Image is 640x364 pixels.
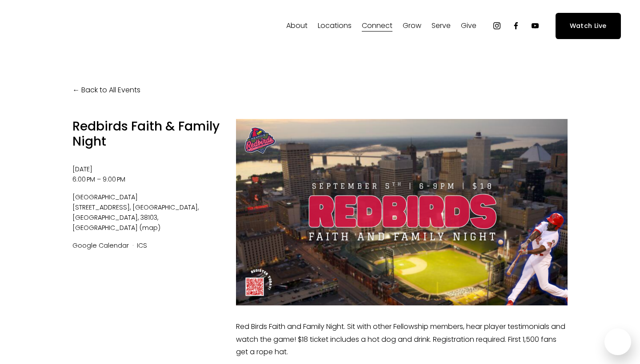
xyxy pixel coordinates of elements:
[531,21,540,30] a: YouTube
[286,19,308,33] a: folder dropdown
[137,241,147,250] a: ICS
[103,175,125,184] time: 9:00 PM
[318,19,352,33] a: folder dropdown
[72,203,199,222] span: [GEOGRAPHIC_DATA], [GEOGRAPHIC_DATA], 38103
[140,223,160,232] a: (map)
[72,84,140,97] a: Back to All Events
[72,192,221,202] span: [GEOGRAPHIC_DATA]
[19,17,143,35] img: Fellowship Memphis
[556,13,621,39] a: Watch Live
[286,20,308,32] span: About
[72,241,129,250] a: Google Calendar
[72,165,92,174] time: [DATE]
[432,19,451,33] a: folder dropdown
[403,19,421,33] a: folder dropdown
[72,119,221,149] h1: Redbirds Faith & Family Night
[492,21,501,30] a: Instagram
[403,20,421,32] span: Grow
[72,223,138,232] span: [GEOGRAPHIC_DATA]
[362,19,392,33] a: folder dropdown
[512,21,520,30] a: Facebook
[461,19,476,33] a: folder dropdown
[72,175,95,184] time: 6:00 PM
[318,20,352,32] span: Locations
[432,20,451,32] span: Serve
[236,320,568,359] p: Red Birds Faith and Family Night. Sit with other Fellowship members, hear player testimonials and...
[72,203,132,212] span: [STREET_ADDRESS]
[461,20,476,32] span: Give
[362,20,392,32] span: Connect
